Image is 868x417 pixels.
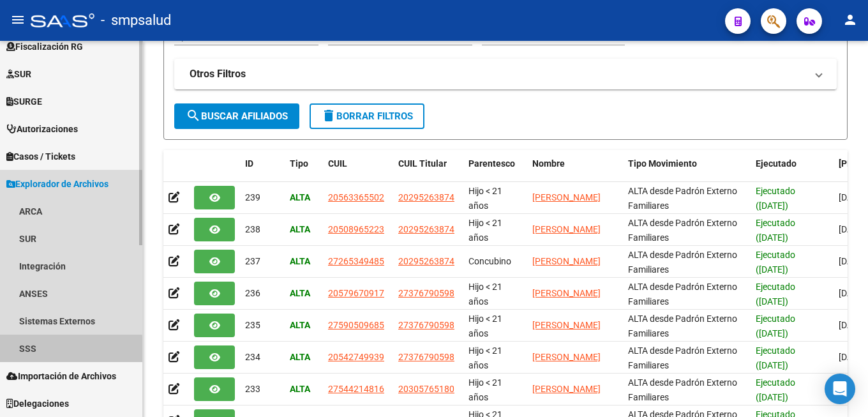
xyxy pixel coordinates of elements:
[532,288,601,298] span: [PERSON_NAME]
[468,282,502,307] span: Hijo < 21 años
[628,158,697,169] span: Tipo Movimiento
[245,288,260,298] span: 236
[398,256,454,266] span: 20295263874
[825,374,855,404] div: Open Intercom Messenger
[756,158,797,169] span: Ejecutado
[10,12,26,27] mat-icon: menu
[321,108,336,123] mat-icon: delete
[186,108,201,123] mat-icon: search
[328,352,384,362] span: 20542749939
[290,192,310,202] strong: ALTA
[628,377,737,402] span: ALTA desde Padrón Externo Familiares
[290,224,310,234] strong: ALTA
[6,177,108,191] span: Explorador de Archivos
[290,288,310,298] strong: ALTA
[623,150,751,192] datatable-header-cell: Tipo Movimiento
[321,110,413,122] span: Borrar Filtros
[468,218,502,243] span: Hijo < 21 años
[756,250,795,275] span: Ejecutado ([DATE])
[190,67,246,81] strong: Otros Filtros
[328,288,384,298] span: 20579670917
[398,352,454,362] span: 27376790598
[532,352,601,362] span: [PERSON_NAME]
[756,314,795,338] span: Ejecutado ([DATE])
[532,256,601,266] span: [PERSON_NAME]
[245,224,260,234] span: 238
[839,256,865,266] span: [DATE]
[101,6,171,34] span: - smpsalud
[628,218,737,243] span: ALTA desde Padrón Externo Familiares
[6,397,69,411] span: Delegaciones
[468,158,515,169] span: Parentesco
[839,192,865,202] span: [DATE]
[186,110,288,122] span: Buscar Afiliados
[290,256,310,266] strong: ALTA
[628,314,737,338] span: ALTA desde Padrón Externo Familiares
[328,320,384,330] span: 27590509685
[839,224,865,234] span: [DATE]
[323,150,393,192] datatable-header-cell: CUIL
[6,95,42,109] span: SURGE
[6,40,83,54] span: Fiscalización RG
[240,150,285,192] datatable-header-cell: ID
[6,369,116,383] span: Importación de Archivos
[751,150,834,192] datatable-header-cell: Ejecutado
[290,320,310,330] strong: ALTA
[839,288,865,298] span: [DATE]
[532,384,601,394] span: [PERSON_NAME]
[290,384,310,394] strong: ALTA
[328,256,384,266] span: 27265349485
[532,158,565,169] span: Nombre
[839,320,865,330] span: [DATE]
[245,192,260,202] span: 239
[285,150,323,192] datatable-header-cell: Tipo
[398,224,454,234] span: 20295263874
[628,345,737,370] span: ALTA desde Padrón Externo Familiares
[393,150,463,192] datatable-header-cell: CUIL Titular
[6,122,78,136] span: Autorizaciones
[756,186,795,211] span: Ejecutado ([DATE])
[310,103,424,129] button: Borrar Filtros
[290,158,308,169] span: Tipo
[468,345,502,370] span: Hijo < 21 años
[398,384,454,394] span: 20305765180
[468,377,502,402] span: Hijo < 21 años
[527,150,623,192] datatable-header-cell: Nombre
[532,192,601,202] span: [PERSON_NAME]
[398,320,454,330] span: 27376790598
[468,256,511,266] span: Concubino
[628,250,737,275] span: ALTA desde Padrón Externo Familiares
[468,186,502,211] span: Hijo < 21 años
[756,377,795,402] span: Ejecutado ([DATE])
[6,149,75,163] span: Casos / Tickets
[245,384,260,394] span: 233
[245,256,260,266] span: 237
[532,320,601,330] span: [PERSON_NAME]
[328,224,384,234] span: 20508965223
[398,288,454,298] span: 27376790598
[290,352,310,362] strong: ALTA
[756,218,795,243] span: Ejecutado ([DATE])
[398,158,447,169] span: CUIL Titular
[532,224,601,234] span: [PERSON_NAME]
[628,282,737,307] span: ALTA desde Padrón Externo Familiares
[839,352,865,362] span: [DATE]
[756,345,795,370] span: Ejecutado ([DATE])
[245,158,253,169] span: ID
[328,192,384,202] span: 20563365502
[628,186,737,211] span: ALTA desde Padrón Externo Familiares
[463,150,527,192] datatable-header-cell: Parentesco
[482,31,551,42] span: Archivo CSV CUIL
[756,282,795,307] span: Ejecutado ([DATE])
[174,103,299,129] button: Buscar Afiliados
[398,192,454,202] span: 20295263874
[842,12,858,27] mat-icon: person
[245,352,260,362] span: 234
[6,67,31,81] span: SUR
[328,384,384,394] span: 27544214816
[245,320,260,330] span: 235
[328,158,347,169] span: CUIL
[174,59,837,89] mat-expansion-panel-header: Otros Filtros
[468,314,502,338] span: Hijo < 21 años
